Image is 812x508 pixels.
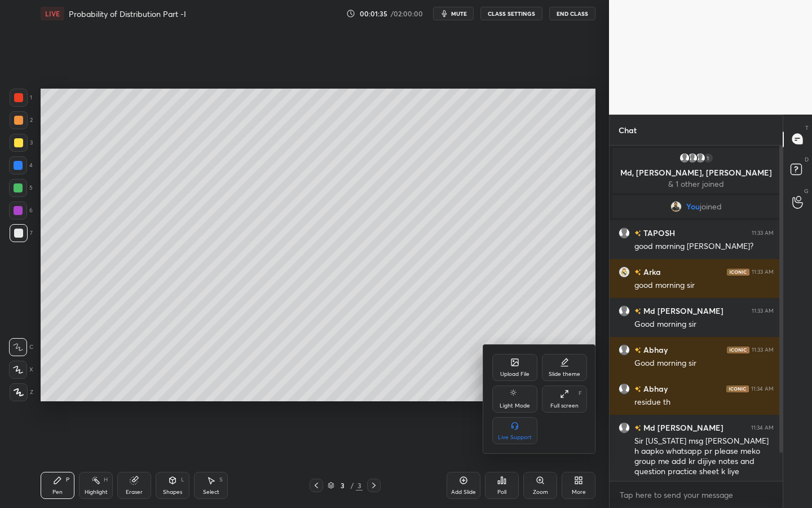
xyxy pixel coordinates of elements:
div: Upload File [500,371,529,377]
div: Slide theme [549,371,580,377]
div: Light Mode [500,403,530,409]
div: Live Support [498,435,532,440]
div: F [579,391,582,396]
div: Full screen [550,403,579,409]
